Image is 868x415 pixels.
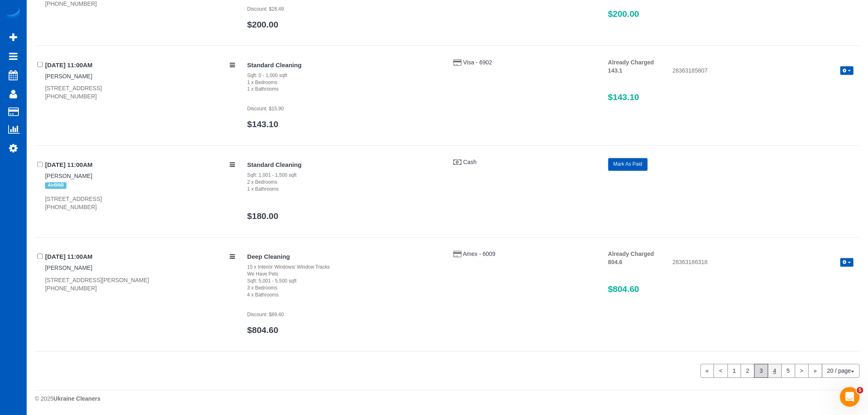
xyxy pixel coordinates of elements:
a: $804.60 [247,326,279,335]
span: $200.00 [608,9,640,18]
a: $143.10 [247,120,279,129]
div: [STREET_ADDRESS] [PHONE_NUMBER] [45,84,235,101]
div: 2 x Bedrooms [247,179,441,186]
small: Discount: $28.49 [247,6,284,12]
a: Amex - 6009 [463,251,496,258]
div: 1 x Bedrooms [247,79,441,86]
div: [STREET_ADDRESS] [PHONE_NUMBER] [45,195,235,212]
h4: [DATE] 11:00AM [45,254,235,261]
div: Sqft: 5,001 - 5,500 sqft [247,278,441,285]
strong: 804.6 [608,259,623,266]
strong: Ukraine Cleaners [53,396,100,402]
h4: Standard Cleaning [247,162,441,169]
span: 5 [857,387,863,394]
div: Sqft: 1,001 - 1,500 sqft [247,172,441,179]
a: [PERSON_NAME] [45,173,92,180]
div: 28363186318 [667,258,860,268]
a: Cash [463,159,477,166]
a: » [809,364,822,378]
iframe: Intercom live chat [840,387,860,407]
a: « [701,364,715,378]
a: [PERSON_NAME] [45,265,92,271]
span: AirBNB [45,182,66,189]
span: $804.60 [608,285,640,294]
button: 20 / page [822,364,860,378]
div: 15 x Interior Windows/ Window Tracks [247,264,441,271]
h4: [DATE] 11:00AM [45,62,235,69]
a: Visa - 6902 [463,59,492,66]
div: [STREET_ADDRESS][PERSON_NAME] [PHONE_NUMBER] [45,276,235,293]
a: 4 [768,364,782,378]
button: Mark As Paid [608,158,648,171]
span: $143.10 [608,93,640,102]
a: $200.00 [247,20,279,29]
div: 3 x Bedrooms [247,285,441,292]
a: [PERSON_NAME] [45,73,92,80]
a: 1 [728,364,742,378]
div: We Have Pets [247,271,441,278]
a: < [714,364,728,378]
a: 5 [781,364,795,378]
strong: Already Charged [608,251,654,258]
a: $180.00 [247,212,279,221]
nav: Pagination navigation [701,364,860,378]
strong: 143.1 [608,67,623,74]
h4: Deep Cleaning [247,254,441,261]
small: Discount: $15.90 [247,106,284,112]
div: © 2025 [35,395,860,403]
div: Tags [45,180,235,191]
div: 4 x Bathrooms [247,292,441,299]
small: Discount: $89.40 [247,312,284,318]
div: 1 x Bathrooms [247,86,441,93]
a: 2 [741,364,755,378]
div: Sqft: 0 - 1,000 sqft [247,72,441,79]
h4: [DATE] 11:00AM [45,162,235,169]
span: 3 [754,364,768,378]
div: 28363185807 [667,66,860,76]
strong: Already Charged [608,59,654,66]
img: Automaid Logo [5,8,21,20]
h4: Standard Cleaning [247,62,441,69]
div: 1 x Bathrooms [247,186,441,193]
a: > [795,364,809,378]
